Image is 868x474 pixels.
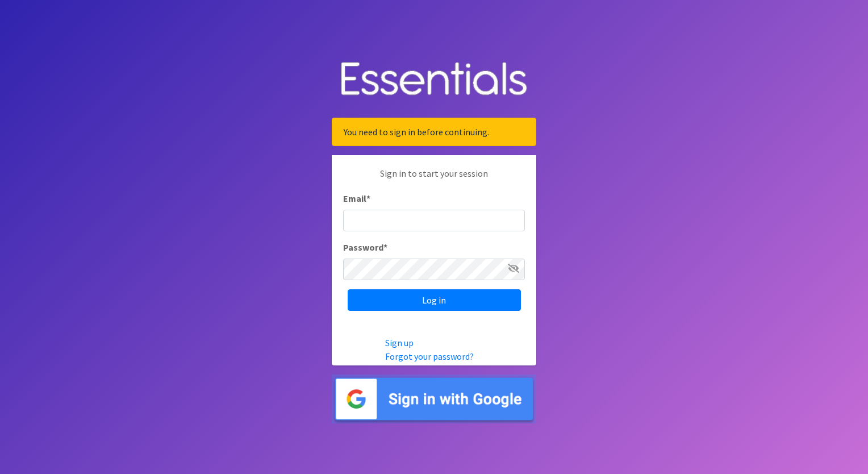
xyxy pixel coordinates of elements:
[383,242,387,253] abbr: required
[348,289,521,311] input: Log in
[332,51,536,109] img: Human Essentials
[343,167,525,192] p: Sign in to start your session
[366,193,370,204] abbr: required
[332,375,536,424] img: Sign in with Google
[332,118,536,146] div: You need to sign in before continuing.
[385,337,414,348] a: Sign up
[343,240,387,254] label: Password
[385,351,474,362] a: Forgot your password?
[343,192,370,205] label: Email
